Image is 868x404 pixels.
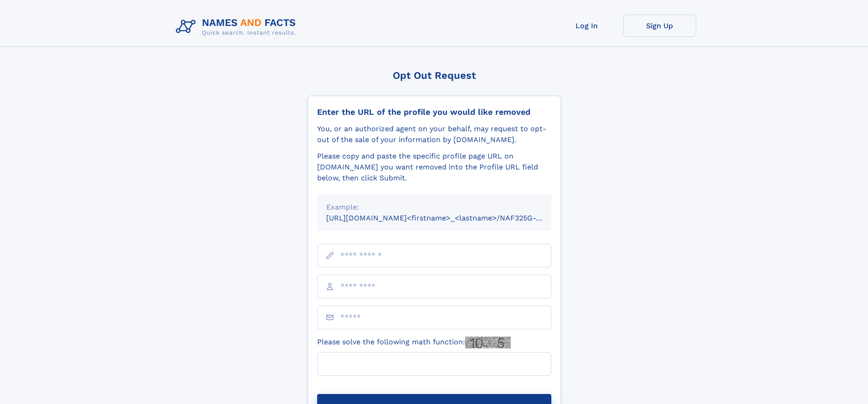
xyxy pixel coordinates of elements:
[317,123,551,145] div: You, or an authorized agent on your behalf, may request to opt-out of the sale of your informatio...
[623,15,696,37] a: Sign Up
[308,70,561,81] div: Opt Out Request
[317,107,551,117] div: Enter the URL of the profile you would like removed
[550,15,623,37] a: Log In
[326,202,542,213] div: Example:
[317,151,551,184] div: Please copy and paste the specific profile page URL on [DOMAIN_NAME] you want removed into the Pr...
[172,15,303,39] img: Logo Names and Facts
[317,337,511,348] label: Please solve the following math function:
[326,214,569,222] small: [URL][DOMAIN_NAME]<firstname>_<lastname>/NAF325G-xxxxxxxx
